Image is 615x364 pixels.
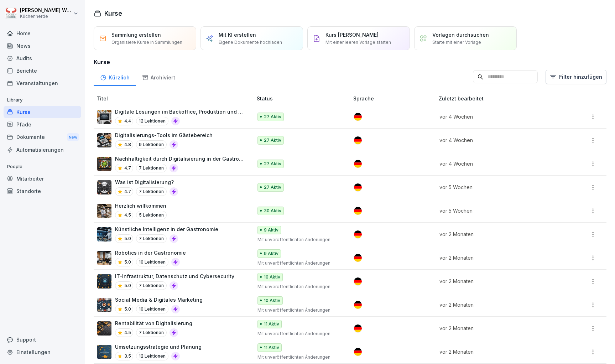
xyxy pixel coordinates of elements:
[354,254,362,262] img: de.svg
[264,250,278,257] p: 9 Aktiv
[136,305,168,313] p: 10 Lektionen
[4,185,81,197] div: Standorte
[354,113,362,121] img: de.svg
[124,141,131,148] p: 4.8
[439,136,555,144] p: vor 4 Wochen
[124,165,131,171] p: 4.7
[111,31,161,38] p: Sammlung erstellen
[264,184,281,191] p: 27 Aktiv
[439,207,555,214] p: vor 5 Wochen
[97,251,111,265] img: beunn5n55mp59b8rkywsd0ne.png
[136,211,167,219] p: 5 Lektionen
[136,187,167,196] p: 7 Lektionen
[97,345,111,359] img: fmbjcirjdenghiishzs6d9k0.png
[257,331,342,337] p: Mit unveröffentlichten Änderungen
[4,131,81,144] div: Dokumente
[219,31,256,38] p: Mit KI erstellen
[97,157,111,171] img: b4v4bxp9jqg7hrh1pj61uj98.png
[257,284,342,290] p: Mit unveröffentlichten Änderungen
[4,64,81,77] a: Berichte
[325,39,391,46] p: Mit einer leeren Vorlage starten
[97,180,111,194] img: y5x905sgboivdubjhbpi2xxs.png
[4,27,81,40] a: Home
[4,118,81,131] a: Pfade
[115,178,178,186] p: Was ist Digitalisierung?
[124,212,131,218] p: 4.5
[264,321,279,327] p: 11 Aktiv
[4,346,81,358] div: Einstellungen
[432,31,489,38] p: Vorlagen durchsuchen
[257,236,342,243] p: Mit unveröffentlichten Änderungen
[124,235,131,242] p: 5.0
[354,230,362,238] img: de.svg
[353,95,436,102] p: Sprache
[4,52,81,64] a: Audits
[439,183,555,191] p: vor 5 Wochen
[219,39,282,46] p: Eigene Dokumente hochladen
[115,155,245,162] p: Nachhaltigkeit durch Digitalisierung in der Gastronomie
[354,348,362,356] img: de.svg
[20,14,72,19] p: Küchenherde
[439,324,555,332] p: vor 2 Monaten
[4,94,81,106] p: Library
[354,277,362,285] img: de.svg
[439,277,555,285] p: vor 2 Monaten
[115,202,167,209] p: Herzlich willkommen
[124,329,131,336] p: 4.5
[257,260,342,266] p: Mit unveröffentlichten Änderungen
[354,183,362,191] img: de.svg
[94,58,606,66] h3: Kurse
[115,249,186,256] p: Robotics in der Gastronomie
[257,354,342,360] p: Mit unveröffentlichten Änderungen
[136,234,167,243] p: 7 Lektionen
[546,70,606,84] button: Filter hinzufügen
[115,296,203,303] p: Social Media & Digitales Marketing
[124,259,131,265] p: 5.0
[439,113,555,120] p: vor 4 Wochen
[264,208,281,214] p: 30 Aktiv
[124,306,131,312] p: 5.0
[136,258,168,266] p: 10 Lektionen
[264,227,278,233] p: 9 Aktiv
[67,133,79,141] div: New
[97,204,111,218] img: f6jfeywlzi46z76yezuzl69o.png
[4,106,81,118] a: Kurse
[136,140,167,149] p: 9 Lektionen
[115,131,213,139] p: Digitalisierungs-Tools im Gästebereich
[4,144,81,156] a: Automatisierungen
[432,39,481,46] p: Starte mit einer Vorlage
[264,344,279,351] p: 11 Aktiv
[354,301,362,309] img: de.svg
[124,353,131,359] p: 3.5
[325,31,379,38] p: Kurs [PERSON_NAME]
[136,352,168,360] p: 12 Lektionen
[264,114,281,120] p: 27 Aktiv
[115,272,234,280] p: IT-Infrastruktur, Datenschutz und Cybersecurity
[354,324,362,332] img: de.svg
[115,108,245,115] p: Digitale Lösungen im Backoffice, Produktion und Mitarbeiter
[136,328,167,337] p: 7 Lektionen
[4,161,81,172] p: People
[264,161,281,167] p: 27 Aktiv
[115,319,192,327] p: Rentabilität von Digitalisierung
[439,348,555,355] p: vor 2 Monaten
[115,225,218,233] p: Künstliche Intelligenz in der Gastronomie
[257,95,350,102] p: Status
[97,95,254,102] p: Titel
[4,333,81,346] div: Support
[136,117,168,125] p: 12 Lektionen
[4,40,81,52] a: News
[4,172,81,185] a: Mitarbeiter
[111,39,182,46] p: Organisiere Kurse in Sammlungen
[136,68,181,86] a: Archiviert
[20,7,72,14] p: [PERSON_NAME] Wessel
[97,274,111,288] img: f56tjaoqzv3sbdd4hjqdf53s.png
[354,207,362,215] img: de.svg
[94,68,136,86] a: Kürzlich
